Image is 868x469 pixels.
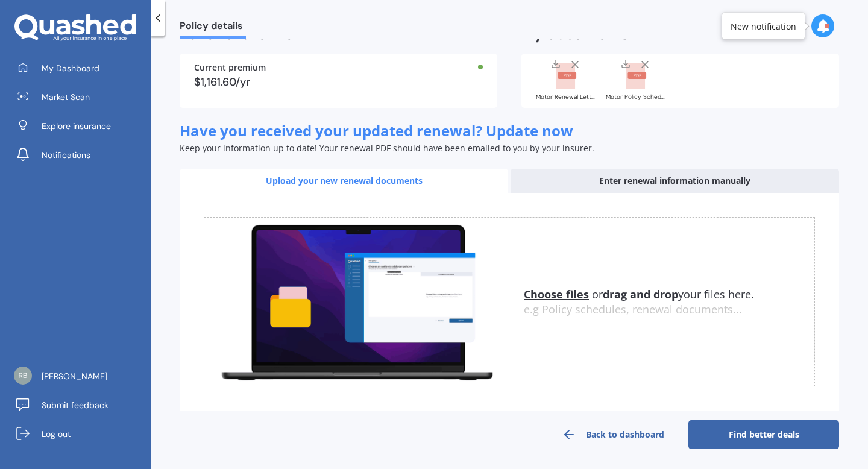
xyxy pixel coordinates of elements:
[731,20,796,32] div: New notification
[606,94,666,100] div: Motor Policy Schedule AMV030899975.pdf
[204,218,509,386] img: upload.de96410c8ce839c3fdd5.gif
[524,287,589,301] u: Choose files
[194,63,483,72] div: Current premium
[14,367,32,385] img: 133135b9dfcd4062fb219648e6018bf9
[194,77,483,87] div: $1,161.60/yr
[538,420,688,449] a: Back to dashboard
[180,121,573,140] span: Have you received your updated renewal? Update now
[180,142,594,154] span: Keep your information up to date! Your renewal PDF should have been emailed to you by your insurer.
[9,364,151,388] a: [PERSON_NAME]
[603,287,678,301] b: drag and drop
[9,393,151,417] a: Submit feedback
[42,370,107,382] span: [PERSON_NAME]
[511,169,839,193] div: Enter renewal information manually
[524,303,814,316] div: e.g Policy schedules, renewal documents...
[524,287,754,301] span: or your files here.
[9,114,151,138] a: Explore insurance
[9,143,151,167] a: Notifications
[9,56,151,80] a: My Dashboard
[180,20,246,36] span: Policy details
[9,85,151,109] a: Market Scan
[42,149,90,161] span: Notifications
[9,422,151,446] a: Log out
[536,94,596,100] div: Motor Renewal Letter AMV030899975.pdf
[180,169,508,193] div: Upload your new renewal documents
[42,399,108,411] span: Submit feedback
[42,62,99,74] span: My Dashboard
[42,91,90,103] span: Market Scan
[42,120,111,132] span: Explore insurance
[688,420,839,449] a: Find better deals
[42,428,71,440] span: Log out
